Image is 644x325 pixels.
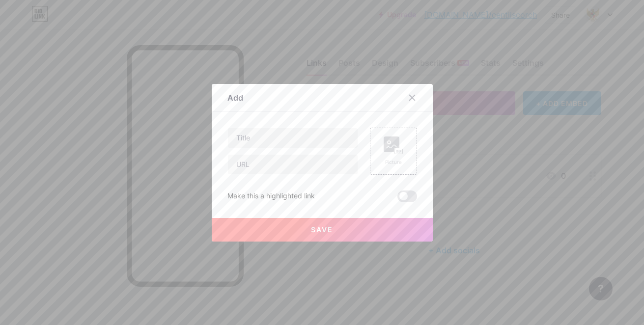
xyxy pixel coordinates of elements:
input: URL [228,155,358,174]
span: Save [311,225,333,234]
div: Picture [384,159,403,166]
div: Make this a highlighted link [227,190,315,202]
button: Save [212,218,433,242]
div: Add [227,92,243,104]
input: Title [228,128,358,148]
